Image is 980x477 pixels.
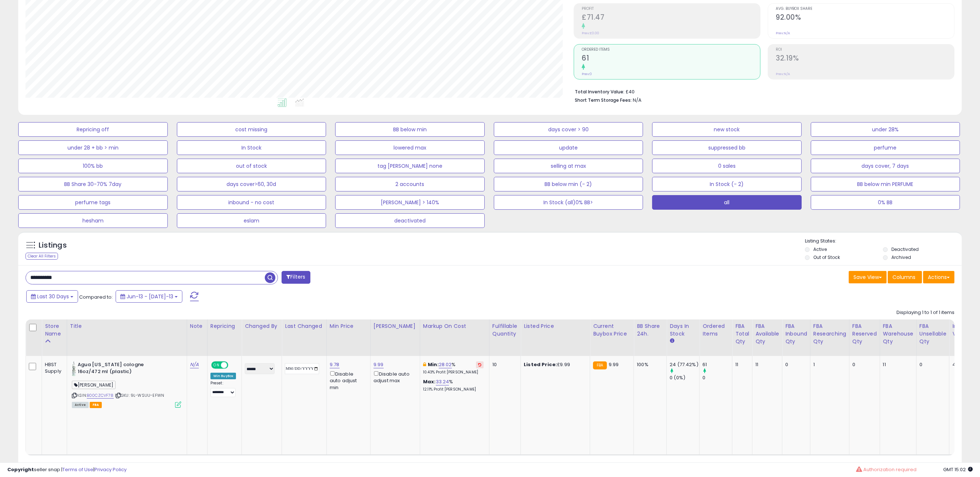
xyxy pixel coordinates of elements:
strong: Copyright [7,466,34,473]
div: 11 [735,361,747,368]
span: Last 30 Days [37,293,69,300]
a: 9.78 [330,361,340,368]
button: eslam [177,213,326,228]
span: All listings currently available for purchase on Amazon [72,402,89,408]
button: inbound - no cost [177,195,326,210]
b: Agua [US_STATE] cologne 16oz/472 ml (plastic) [78,361,166,377]
span: OFF [227,362,239,368]
h2: £71.47 [582,13,760,23]
button: Jun-13 - [DATE]-13 [116,290,182,303]
button: Actions [923,271,954,283]
div: FBA Reserved Qty [852,322,877,345]
div: 0 [785,361,805,368]
div: Days In Stock [670,322,696,338]
span: Ordered Items [582,48,760,52]
small: Prev: £0.00 [582,31,599,35]
div: Changed by [245,322,279,330]
a: 33.24 [436,378,449,385]
div: seller snap | | [7,466,127,473]
button: 100% bb [18,159,168,173]
button: 0% BB [811,195,960,210]
div: ASIN: [72,361,181,407]
div: Min Price [330,322,367,330]
button: perfume [811,140,960,155]
div: 0 [919,361,944,368]
button: In Stock [177,140,326,155]
button: out of stock [177,159,326,173]
button: Last 30 Days [26,290,78,303]
p: 10.43% Profit [PERSON_NAME] [423,370,484,375]
span: | SKU: 9L-WSUU-EFWN [115,392,164,398]
h2: 32.19% [776,54,954,64]
span: ON [212,362,221,368]
button: cost missing [177,122,326,137]
small: Days In Stock. [670,338,674,344]
h5: Listings [39,240,67,251]
button: days cover > 90 [494,122,643,137]
p: 12.11% Profit [PERSON_NAME] [423,387,484,392]
button: perfume tags [18,195,168,210]
button: update [494,140,643,155]
button: Repricing off [18,122,168,137]
div: 0 [702,375,732,381]
button: under 28% [811,122,960,137]
div: Win BuyBox [210,373,236,379]
button: under 28 + bb > min [18,140,168,155]
div: 0 [852,361,874,368]
b: Total Inventory Value: [575,89,624,95]
li: £40 [575,87,949,96]
button: BB Share 30-70% 7day [18,177,168,191]
div: FBA Warehouse Qty [883,322,913,345]
button: suppressed bb [652,140,802,155]
button: tag [PERSON_NAME] none [335,159,485,173]
button: In Stock (- 2) [652,177,802,191]
b: Min: [428,361,439,368]
a: B00CZCVF78 [87,392,114,399]
label: Out of Stock [813,254,840,260]
div: Markup on Cost [423,322,486,330]
h2: 61 [582,54,760,64]
div: 1 [813,361,844,368]
div: Disable auto adjust min [330,370,365,391]
div: FBA inbound Qty [785,322,807,345]
div: FBA Unsellable Qty [919,322,946,345]
div: [PERSON_NAME] [373,322,417,330]
span: Profit [582,7,760,11]
b: Short Term Storage Fees: [575,97,632,103]
div: £9.99 [524,361,584,368]
div: HBST Supply [45,361,61,375]
img: 41PiqnH34KL._SL40_.jpg [72,361,76,376]
span: 9.99 [609,361,619,368]
div: FBA Researching Qty [813,322,846,345]
div: 0 (0%) [670,375,699,381]
a: N/A [190,361,199,368]
th: The percentage added to the cost of goods (COGS) that forms the calculator for Min & Max prices. [420,319,489,356]
button: lowered max [335,140,485,155]
div: % [423,361,484,375]
div: Fulfillable Quantity [492,322,518,338]
div: 10 [492,361,515,368]
label: Active [813,246,827,252]
div: Disable auto adjust max [373,370,414,384]
label: Archived [891,254,911,260]
span: Compared to: [79,294,113,300]
div: 24 (77.42%) [670,361,699,368]
span: Columns [892,274,915,281]
div: Listed Price [524,322,587,330]
div: 40.04 [952,361,966,368]
th: CSV column name: cust_attr_2_Changed by [242,319,282,356]
div: Preset: [210,381,236,397]
button: BB below min [335,122,485,137]
label: Deactivated [891,246,919,252]
b: Listed Price: [524,361,557,368]
div: FBA Total Qty [735,322,749,345]
span: ROI [776,48,954,52]
div: 100% [637,361,661,368]
h2: 92.00% [776,13,954,23]
a: Privacy Policy [94,466,127,473]
div: Store Name [45,322,64,338]
div: FBA Available Qty [755,322,779,345]
b: Max: [423,378,436,385]
a: 28.02 [439,361,452,368]
div: Last Changed [285,322,324,330]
